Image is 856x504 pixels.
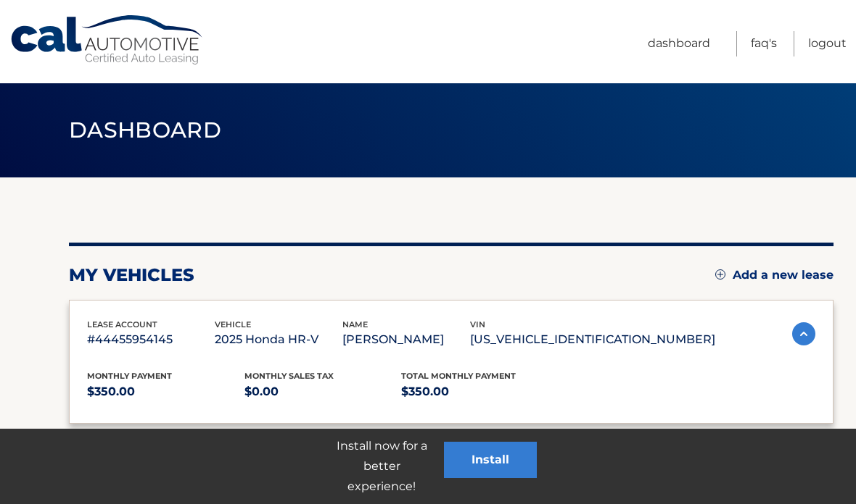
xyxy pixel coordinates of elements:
p: $0.00 [244,382,402,402]
p: #44455954145 [87,329,215,350]
span: Monthly Payment [87,371,172,381]
img: accordion-active.svg [792,322,815,345]
span: Monthly sales Tax [244,371,334,381]
span: vin [470,319,485,329]
p: 2025 Honda HR-V [215,329,342,350]
a: Cal Automotive [9,14,205,66]
img: add.svg [715,269,725,280]
a: Dashboard [648,31,710,56]
p: $350.00 [401,382,559,402]
span: lease account [87,319,157,329]
a: FAQ's [751,31,777,56]
a: Add a new lease [715,268,834,282]
p: $350.00 [87,382,244,402]
span: Dashboard [69,117,221,143]
span: name [342,319,368,329]
p: [US_VEHICLE_IDENTIFICATION_NUMBER] [470,329,715,350]
p: Install now for a better experience! [319,436,444,497]
p: [PERSON_NAME] [342,329,470,350]
h2: my vehicles [69,264,194,286]
button: Install [444,442,537,478]
a: Logout [808,31,847,56]
span: Total Monthly Payment [401,371,516,381]
span: vehicle [215,319,251,329]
